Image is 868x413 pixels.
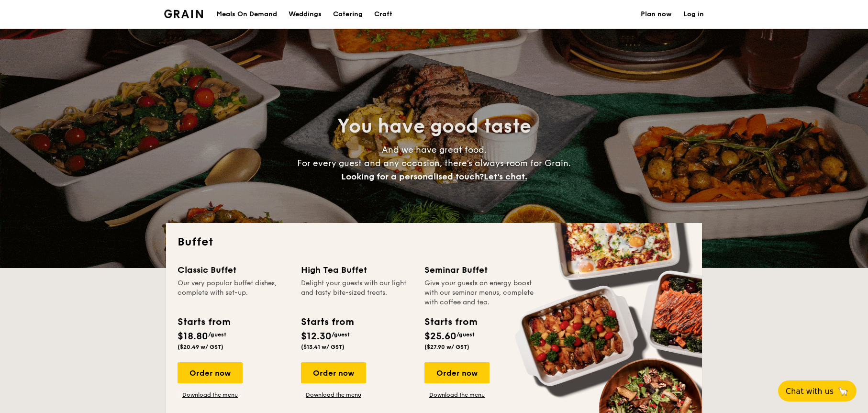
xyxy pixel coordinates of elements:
div: Starts from [178,315,230,329]
span: ($20.49 w/ GST) [178,344,223,350]
div: Delight your guests with our light and tasty bite-sized treats. [301,279,413,307]
div: Our very popular buffet dishes, complete with set-up. [178,279,289,307]
a: Download the menu [424,391,490,399]
div: Give your guests an energy boost with our seminar menus, complete with coffee and tea. [424,279,536,307]
div: Order now [178,362,243,383]
span: $25.60 [424,331,456,342]
span: You have good taste [337,115,531,138]
span: $18.80 [178,331,208,342]
div: Seminar Buffet [424,263,536,277]
span: Let's chat. [484,171,527,182]
span: ($13.41 w/ GST) [301,344,345,350]
span: Chat with us [786,387,834,396]
span: ($27.90 w/ GST) [424,344,469,350]
div: Order now [424,362,490,383]
a: Download the menu [178,391,243,399]
span: And we have great food. For every guest and any occasion, there’s always room for Grain. [297,145,571,182]
button: Chat with us🦙 [778,380,857,402]
span: $12.30 [301,331,332,342]
span: /guest [208,331,226,338]
span: /guest [332,331,350,338]
a: Logotype [164,10,203,18]
h2: Buffet [178,234,690,250]
div: Starts from [424,315,477,329]
div: Classic Buffet [178,263,289,277]
div: Starts from [301,315,353,329]
span: Looking for a personalised touch? [341,171,484,182]
div: Order now [301,362,366,383]
div: High Tea Buffet [301,263,413,277]
span: 🦙 [837,386,849,397]
span: /guest [456,331,475,338]
img: Grain [164,10,203,18]
a: Download the menu [301,391,366,399]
